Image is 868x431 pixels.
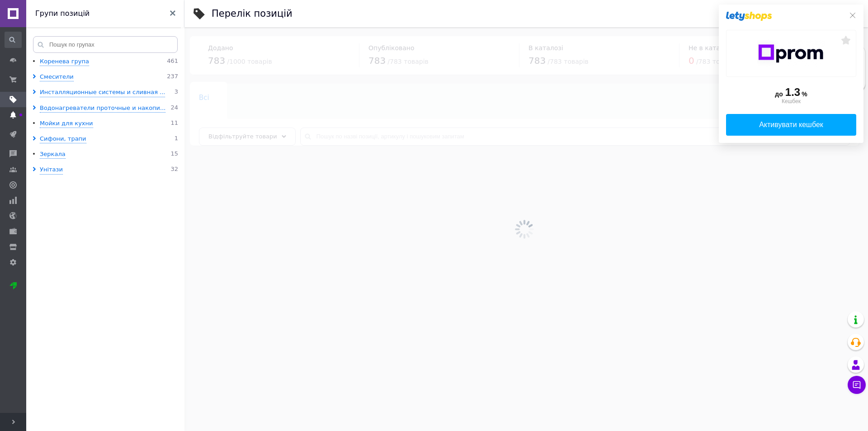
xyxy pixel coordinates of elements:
[167,73,178,81] span: 237
[40,57,89,66] div: Коренева група
[175,135,178,143] span: 1
[40,73,74,81] div: Смесители
[170,119,178,128] span: 11
[175,88,178,97] span: 3
[170,150,178,159] span: 15
[167,57,178,66] span: 461
[170,166,178,174] span: 32
[40,104,165,113] div: Водонагреватели проточные и накопи...
[40,88,165,97] div: Инсталляционные системы и сливная ...
[40,166,63,174] div: Унітази
[170,104,178,113] span: 24
[40,150,66,159] div: Зеркала
[40,119,93,128] div: Мойки для кухни
[33,36,178,53] input: Пошук по групах
[40,135,86,143] div: Сифони, трапи
[212,9,292,19] div: Перелік позицій
[848,376,866,394] button: Чат з покупцем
